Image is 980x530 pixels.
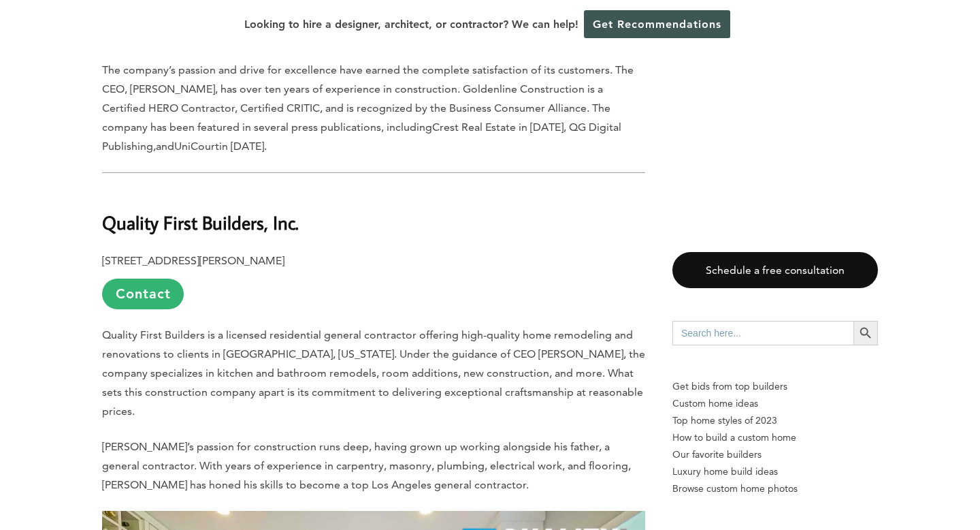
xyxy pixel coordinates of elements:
[102,279,184,309] a: Contact
[102,121,621,153] span: Crest Real Estate in [DATE], QG Digital Publishing,
[858,326,873,341] svg: Search
[672,412,878,429] a: Top home styles of 2023
[584,10,730,38] a: Get Recommendations
[672,378,878,395] p: Get bids from top builders
[672,463,878,480] a: Luxury home build ideas
[219,140,267,153] span: in [DATE].
[672,395,878,412] a: Custom home ideas
[672,321,853,345] input: Search here...
[102,328,645,418] span: Quality First Builders is a licensed residential general contractor offering high-quality home re...
[174,140,219,153] span: UniCourt
[102,63,634,134] span: The company’s passion and drive for excellence have earned the complete satisfaction of its custo...
[672,429,878,446] a: How to build a custom home
[672,480,878,497] a: Browse custom home photos
[672,252,878,288] a: Schedule a free consultation
[672,446,878,463] a: Our favorite builders
[102,254,284,267] b: [STREET_ADDRESS][PERSON_NAME]
[102,211,299,234] b: Quality First Builders, Inc.
[156,140,174,153] span: and
[102,440,631,491] span: [PERSON_NAME]’s passion for construction runs deep, having grown up working alongside his father,...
